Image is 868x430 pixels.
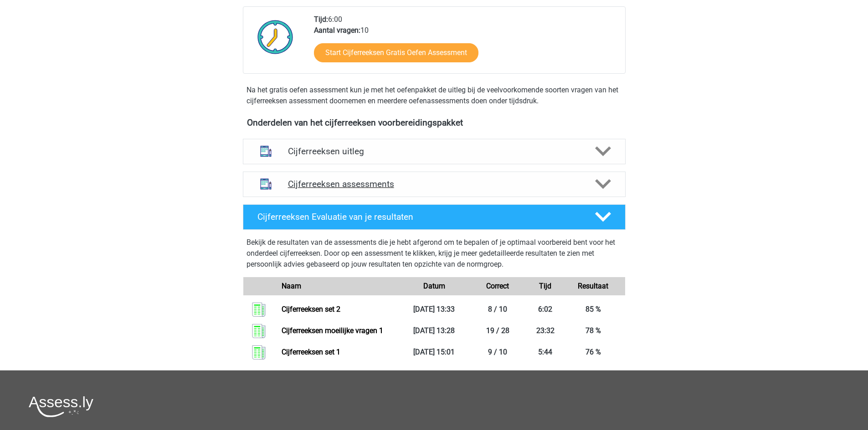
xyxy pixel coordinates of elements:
[239,204,629,230] a: Cijferreeksen Evaluatie van je resultaten
[275,281,402,292] div: Naam
[307,14,625,73] div: 6:00 10
[252,14,298,60] img: Klok
[466,281,529,292] div: Correct
[561,281,625,292] div: Resultaat
[257,212,580,222] h4: Cijferreeksen Evaluatie van je resultaten
[529,281,561,292] div: Tijd
[243,85,626,106] div: Na het gratis oefen assessment kun je met het oefenpakket de uitleg bij de veelvoorkomende soorte...
[288,146,580,157] h4: Cijferreeksen uitleg
[282,348,340,356] a: Cijferreeksen set 1
[314,26,360,35] b: Aantal vragen:
[282,326,383,335] a: Cijferreeksen moeilijke vragen 1
[239,172,629,197] a: assessments Cijferreeksen assessments
[247,237,622,270] p: Bekijk de resultaten van de assessments die je hebt afgerond om te bepalen of je optimaal voorber...
[314,15,328,24] b: Tijd:
[29,396,93,417] img: Assessly logo
[239,139,629,164] a: uitleg Cijferreeksen uitleg
[402,281,466,292] div: Datum
[282,305,340,314] a: Cijferreeksen set 2
[254,172,277,196] img: cijferreeksen assessments
[288,179,580,189] h4: Cijferreeksen assessments
[247,117,621,128] h4: Onderdelen van het cijferreeksen voorbereidingspakket
[254,140,277,163] img: cijferreeksen uitleg
[314,43,478,62] a: Start Cijferreeksen Gratis Oefen Assessment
